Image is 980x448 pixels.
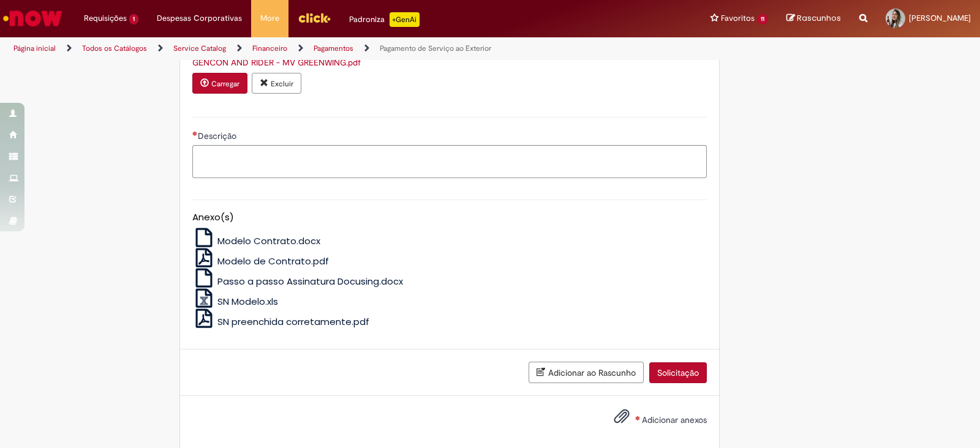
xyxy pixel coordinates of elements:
[252,43,287,53] a: Financeiro
[217,295,278,308] span: SN Modelo.xls
[173,43,226,53] a: Service Catalog
[84,12,127,24] span: Requisições
[529,362,644,383] button: Adicionar ao Rascunho
[271,79,293,89] small: Excluir
[642,415,707,426] span: Adicionar anexos
[217,255,329,267] span: Modelo de Contrato.pdf
[192,212,707,223] h5: Anexo(s)
[192,275,404,288] a: Passo a passo Assinatura Docusing.docx
[192,57,361,68] a: Download de GENCON AND RIDER - MV GREENWING.pdf
[797,12,841,24] span: Rascunhos
[649,362,707,383] button: Solicitação
[786,13,841,24] a: Rascunhos
[192,315,370,328] a: SN preenchida corretamente.pdf
[721,12,755,24] span: Favoritos
[9,37,644,60] ul: Trilhas de página
[298,9,331,27] img: click_logo_yellow_360x200.png
[217,315,369,328] span: SN preenchida corretamente.pdf
[192,295,279,308] a: SN Modelo.xls
[192,131,198,136] span: Necessários
[129,14,138,24] span: 1
[211,79,239,89] small: Carregar
[217,234,320,247] span: Modelo Contrato.docx
[1,6,64,31] img: ServiceNow
[380,43,491,53] a: Pagamento de Serviço ao Exterior
[82,43,147,53] a: Todos os Catálogos
[198,130,239,141] span: Descrição
[192,73,247,94] button: Carregar anexo de SN Required
[192,145,707,178] textarea: Descrição
[909,13,971,23] span: [PERSON_NAME]
[349,12,420,27] div: Padroniza
[13,43,56,53] a: Página inicial
[217,275,403,288] span: Passo a passo Assinatura Docusing.docx
[314,43,353,53] a: Pagamentos
[390,12,420,27] p: +GenAi
[192,255,330,267] a: Modelo de Contrato.pdf
[757,14,768,24] span: 11
[611,405,633,433] button: Adicionar anexos
[192,234,321,247] a: Modelo Contrato.docx
[260,12,279,24] span: More
[252,73,301,94] button: Excluir anexo GENCON AND RIDER - MV GREENWING.pdf
[157,12,242,24] span: Despesas Corporativas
